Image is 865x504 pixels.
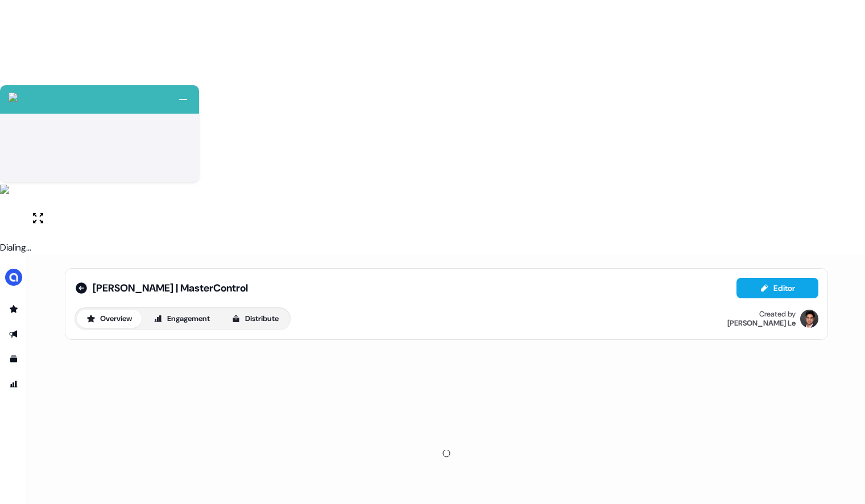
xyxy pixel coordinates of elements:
[5,375,23,393] a: Go to attribution
[9,93,18,102] img: callcloud-icon-white-35.svg
[800,310,818,328] img: Hugh
[5,325,23,343] a: Go to outbound experience
[5,300,23,318] a: Go to prospects
[759,310,796,319] div: Created by
[5,350,23,368] a: Go to templates
[144,310,220,328] button: Engagement
[222,310,288,328] button: Distribute
[736,278,818,298] button: Editor
[93,281,248,295] span: [PERSON_NAME] | MasterControl
[727,319,796,328] div: [PERSON_NAME] Le
[77,310,142,328] button: Overview
[736,284,818,295] a: Editor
